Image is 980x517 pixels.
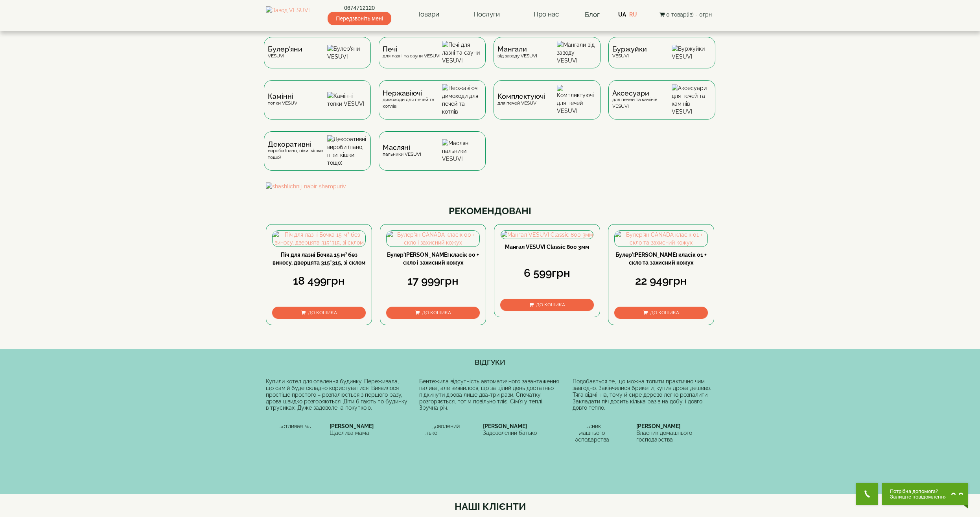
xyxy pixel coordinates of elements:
div: топки VESUVI [268,93,298,106]
span: Масляні [383,144,421,151]
img: Печі для лазні та сауни VESUVI [442,41,482,64]
span: Передзвоніть мені [328,12,391,25]
img: shashlichnij-nabir-shampuriv [266,182,714,190]
div: 6 599грн [500,265,594,281]
div: Власник домашнього господарства [636,430,714,443]
a: Мангаливід заводу VESUVI Мангали від заводу VESUVI [490,37,604,80]
span: 0 товар(ів) - 0грн [666,11,712,18]
button: 0 товар(ів) - 0грн [657,10,714,19]
b: [PERSON_NAME] [330,423,374,429]
span: До кошика [422,310,451,315]
span: Комплектуючі [497,93,545,99]
span: До кошика [650,310,679,315]
div: VESUVI [612,46,647,59]
button: До кошика [614,307,708,319]
a: Послуги [466,6,508,24]
img: Мангали від заводу VESUVI [557,41,597,64]
div: від заводу VESUVI [497,46,537,59]
div: для печей VESUVI [497,93,545,106]
a: БуржуйкиVESUVI Буржуйки VESUVI [604,37,719,80]
div: 18 499грн [272,273,366,289]
a: Декоративнівироби (пано, піки, кішки тощо) Декоративні вироби (пано, піки, кішки тощо) [260,131,375,182]
img: Буржуйки VESUVI [672,45,711,61]
h4: ВІДГУКИ [266,359,714,366]
a: Булер'[PERSON_NAME] класік 00 + скло і захисний кожух [387,252,479,266]
div: 17 999грн [386,273,480,289]
span: Камінні [268,93,298,99]
img: Піч для лазні Бочка 15 м³ без виносу, дверцята 315*315, зі склом [273,231,365,247]
img: Комплектуючі для печей VESUVI [557,85,597,115]
img: Счастливая мама [266,423,325,482]
a: Комплектуючідля печей VESUVI Комплектуючі для печей VESUVI [490,80,604,131]
img: Аксесуари для печей та камінів VESUVI [672,84,711,116]
div: Купили котел для опалення будинку. Переживала, що самій буде складно користуватися. Виявилося про... [266,378,407,411]
img: Нержавіючі димоходи для печей та котлів [442,84,482,116]
div: Подобається те, що можна топити практично чим завгодно. Закінчилися брикети, купив дрова дешево. ... [573,378,714,411]
img: Власник домашнього господарства [573,423,632,482]
button: До кошика [386,307,480,319]
div: для печей та камінів VESUVI [612,90,672,110]
div: 22 949грн [614,273,708,289]
button: Chat button [882,483,968,505]
button: До кошика [272,307,366,319]
span: Булер'яни [268,46,302,52]
div: димоходи для печей та котлів [383,90,442,110]
img: Задоволений батько [419,423,478,482]
img: Камінні топки VESUVI [327,92,367,108]
a: Булер'[PERSON_NAME] класік 01 + скло та захисний кожух [615,252,707,266]
a: Аксесуаридля печей та камінів VESUVI Аксесуари для печей та камінів VESUVI [604,80,719,131]
span: Потрібна допомога? [890,489,947,494]
button: Get Call button [856,483,878,505]
span: Декоративні [268,141,327,147]
div: Щаслива мама [330,430,407,436]
a: Блог [585,11,600,18]
span: Нержавіючі [383,90,442,96]
span: До кошика [536,302,565,307]
img: Булер'ян CANADA класік 00 + скло і захисний кожух [387,231,479,247]
span: Печі [383,46,440,52]
b: [PERSON_NAME] [636,423,680,429]
a: Булер'яниVESUVI Булер'яни VESUVI [260,37,375,80]
h3: Наші клієнти [266,502,714,512]
img: Булер'ян CANADA класік 01 + скло та захисний кожух [615,231,707,247]
img: Булер'яни VESUVI [327,45,367,61]
div: Задоволений батько [483,430,561,436]
span: Залиште повідомлення [890,494,947,500]
div: Бентежила відсутність автоматичного завантаження палива, але виявилося, що за цілий день достатнь... [419,378,561,411]
a: Печідля лазні та сауни VESUVI Печі для лазні та сауни VESUVI [375,37,490,80]
a: Нержавіючідимоходи для печей та котлів Нержавіючі димоходи для печей та котлів [375,80,490,131]
span: Буржуйки [612,46,647,52]
a: Про нас [526,6,567,24]
a: Піч для лазні Бочка 15 м³ без виносу, дверцята 315*315, зі склом [273,252,365,266]
div: для лазні та сауни VESUVI [383,46,440,59]
a: UA [618,11,626,18]
img: Декоративні вироби (пано, піки, кішки тощо) [327,135,367,167]
img: Завод VESUVI [266,6,309,23]
img: Мангал VESUVI Classic 800 3мм [501,231,593,239]
a: Мангал VESUVI Classic 800 3мм [505,244,589,250]
span: До кошика [308,310,337,315]
b: [PERSON_NAME] [483,423,527,429]
span: Мангали [497,46,537,52]
a: Товари [409,6,447,24]
a: Масляніпальники VESUVI Масляні пальники VESUVI [375,131,490,182]
a: RU [629,11,637,18]
div: пальники VESUVI [383,144,421,157]
div: вироби (пано, піки, кішки тощо) [268,141,327,161]
img: Масляні пальники VESUVI [442,139,482,163]
div: VESUVI [268,46,302,59]
a: Каміннітопки VESUVI Камінні топки VESUVI [260,80,375,131]
button: До кошика [500,299,594,311]
span: Аксесуари [612,90,672,96]
a: 0674712120 [328,4,391,12]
